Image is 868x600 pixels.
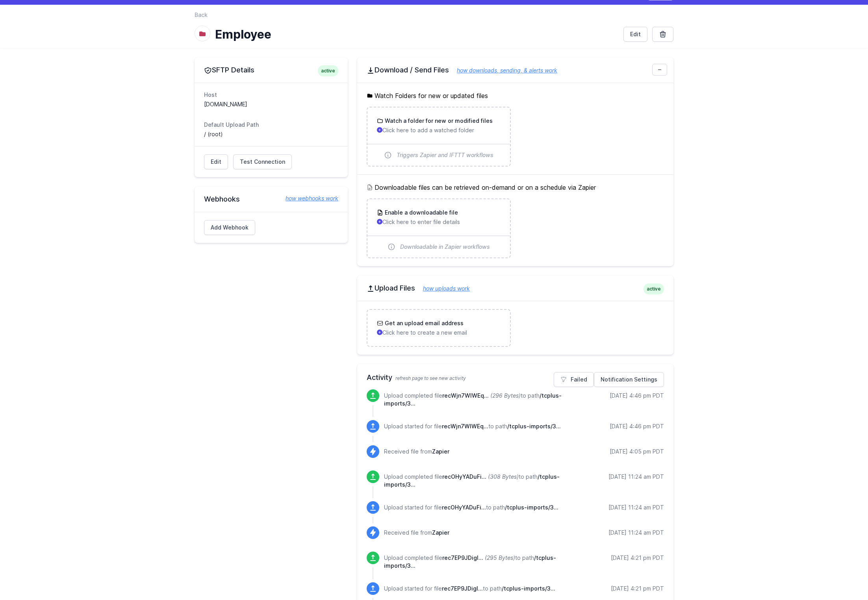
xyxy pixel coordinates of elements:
[829,561,859,591] iframe: Drift Widget Chat Controller
[204,130,338,138] dd: / (root)
[502,585,555,592] span: /tcplus-imports/323657-1/Employee
[608,529,664,537] div: [DATE] 11:24 am PDT
[383,319,464,327] h3: Get an upload email address
[395,375,466,381] span: refresh page to see new activity
[488,473,519,480] i: (308 Bytes)
[449,67,557,74] a: how downloads, sending, & alerts work
[367,65,664,75] h2: Download / Send Files
[278,194,338,202] a: how webhooks work
[594,372,664,387] a: Notification Settings
[384,585,555,593] p: Upload started for file to path
[610,448,664,456] div: [DATE] 4:05 pm PDT
[215,27,617,41] h1: Employee
[485,554,515,561] i: (295 Bytes)
[610,392,664,400] div: [DATE] 4:46 pm PDT
[608,473,664,481] div: [DATE] 11:24 am PDT
[415,285,470,292] a: how uploads work
[204,65,338,75] h2: SFTP Details
[367,283,664,293] h2: Upload Files
[384,504,558,511] p: Upload started for file to path
[644,283,664,294] span: active
[367,199,510,257] a: Enable a downloadable file Click here to enter file details Downloadable in Zapier workflows
[204,121,338,129] dt: Default Upload Path
[204,154,228,169] a: Edit
[611,585,664,593] div: [DATE] 4:21 pm PDT
[367,310,510,346] a: Get an upload email address Click here to create a new email
[554,372,594,387] a: Failed
[367,372,664,383] h2: Activity
[610,422,664,430] div: [DATE] 4:46 pm PDT
[204,194,338,204] h2: Webhooks
[377,126,500,134] p: Click here to add a watched folder
[384,473,580,489] p: Upload completed file to path
[318,65,338,76] span: active
[367,107,510,166] a: Watch a folder for new or modified files Click here to add a watched folder Triggers Zapier and I...
[377,329,500,337] p: Click here to create a new email
[507,423,561,430] span: /tcplus-imports/323657-1/Employee
[442,504,486,511] span: recOHyYADuFi7muDqShamiya-Vinson_recOHyYADuFi7muDq.csv
[432,448,449,455] span: Zapier
[384,529,449,537] p: Received file from
[204,220,255,235] a: Add Webhook
[367,183,664,192] h5: Downloadable files can be retrieved on-demand or on a schedule via Zapier
[505,504,558,511] span: /tcplus-imports/323657-1/Employee
[442,423,488,430] span: recWjn7WIWEquCsZiAdam-Zamudio_recWjn7WIWEquCsZi.csv
[384,422,561,430] p: Upload started for file to path
[233,154,292,169] a: Test Connection
[384,554,580,570] p: Upload completed file to path
[195,11,673,24] nav: Breadcrumb
[383,117,493,125] h3: Watch a folder for new or modified files
[384,448,449,456] p: Received file from
[204,91,338,99] dt: Host
[377,218,500,226] p: Click here to enter file details
[367,91,664,100] h5: Watch Folders for new or updated files
[400,243,490,251] span: Downloadable in Zapier workflows
[442,585,483,592] span: rec7EP9JDigIMbxdjCole-Hartley_rec7EP9JDigIMbxdj.csv
[204,100,338,108] dd: [DOMAIN_NAME]
[432,529,449,536] span: Zapier
[490,392,521,399] i: (296 Bytes)
[623,27,647,42] a: Edit
[397,151,493,159] span: Triggers Zapier and IFTTT workflows
[240,158,285,166] span: Test Connection
[611,554,664,562] div: [DATE] 4:21 pm PDT
[195,11,208,19] a: Back
[608,504,664,511] div: [DATE] 11:24 am PDT
[442,473,486,480] span: recOHyYADuFi7muDqShamiya-Vinson_recOHyYADuFi7muDq.csv
[383,209,458,217] h3: Enable a downloadable file
[442,554,483,561] span: rec7EP9JDigIMbxdjCole-Hartley_rec7EP9JDigIMbxdj.csv
[384,392,580,407] p: Upload completed file to path
[442,392,489,399] span: recWjn7WIWEquCsZiAdam-Zamudio_recWjn7WIWEquCsZi.csv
